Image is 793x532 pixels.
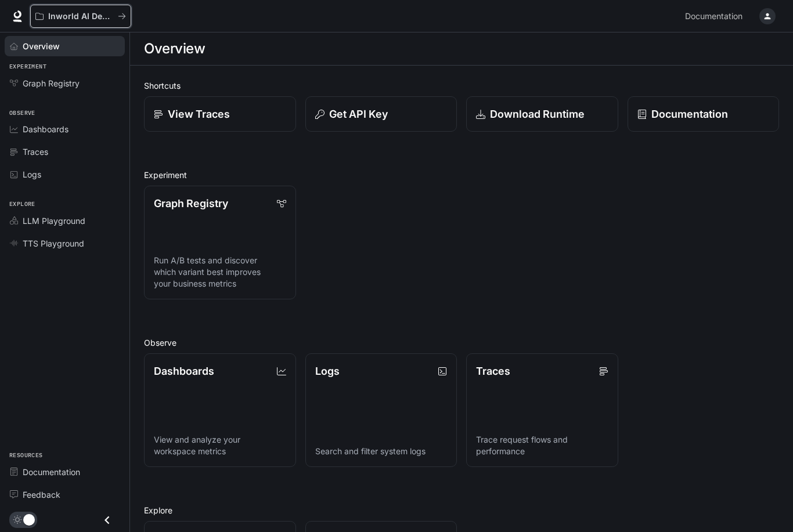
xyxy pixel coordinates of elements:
[154,196,228,211] p: Graph Registry
[5,164,125,184] a: Logs
[466,353,618,467] a: TracesTrace request flows and performance
[94,508,120,532] button: Close drawer
[315,363,340,379] p: Logs
[23,40,60,52] span: Overview
[23,215,85,227] span: LLM Playground
[144,336,779,349] h2: Observe
[685,9,742,24] span: Documentation
[154,363,214,379] p: Dashboards
[680,5,751,28] a: Documentation
[490,106,585,122] p: Download Runtime
[23,513,35,526] span: Dark mode toggle
[5,233,125,254] a: TTS Playground
[144,96,296,132] a: View Traces
[23,146,48,158] span: Traces
[476,363,510,379] p: Traces
[5,119,125,139] a: Dashboards
[5,462,125,482] a: Documentation
[5,484,125,505] a: Feedback
[23,77,80,89] span: Graph Registry
[23,237,84,249] span: TTS Playground
[154,434,286,457] p: View and analyze your workspace metrics
[144,37,205,60] h1: Overview
[5,36,125,56] a: Overview
[144,353,296,467] a: DashboardsView and analyze your workspace metrics
[23,466,80,478] span: Documentation
[329,106,388,122] p: Get API Key
[305,96,457,132] button: Get API Key
[651,106,728,122] p: Documentation
[315,446,448,457] p: Search and filter system logs
[628,96,780,132] a: Documentation
[476,434,608,457] p: Trace request flows and performance
[466,96,618,132] a: Download Runtime
[305,353,457,467] a: LogsSearch and filter system logs
[144,504,779,516] h2: Explore
[144,186,296,299] a: Graph RegistryRun A/B tests and discover which variant best improves your business metrics
[5,211,125,231] a: LLM Playground
[48,12,113,21] p: Inworld AI Demos
[23,488,60,501] span: Feedback
[23,168,41,180] span: Logs
[5,73,125,93] a: Graph Registry
[144,79,779,92] h2: Shortcuts
[154,255,286,289] p: Run A/B tests and discover which variant best improves your business metrics
[23,123,69,135] span: Dashboards
[5,142,125,162] a: Traces
[144,169,779,181] h2: Experiment
[168,106,230,122] p: View Traces
[30,5,131,28] button: All workspaces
